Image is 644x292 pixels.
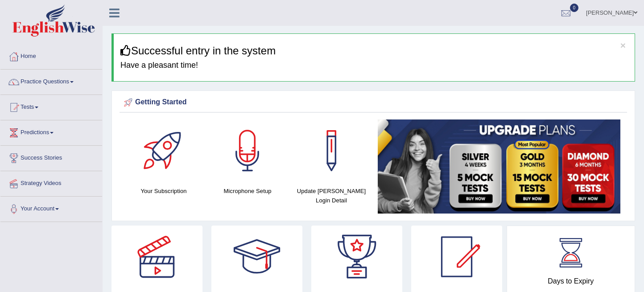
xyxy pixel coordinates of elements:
a: Practice Questions [0,70,102,92]
img: small5.jpg [378,119,620,214]
h3: Successful entry in the system [120,45,628,57]
div: Getting Started [122,96,625,109]
h4: Microphone Setup [210,186,285,196]
a: Strategy Videos [0,171,102,193]
a: Your Account [0,197,102,219]
button: × [620,41,626,50]
a: Home [0,44,102,66]
a: Success Stories [0,146,102,168]
a: Tests [0,95,102,117]
span: 0 [570,4,579,12]
h4: Update [PERSON_NAME] Login Detail [294,186,369,205]
h4: Days to Expiry [517,277,625,285]
h4: Your Subscription [126,186,201,196]
h4: Have a pleasant time! [120,61,628,70]
a: Predictions [0,120,102,143]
